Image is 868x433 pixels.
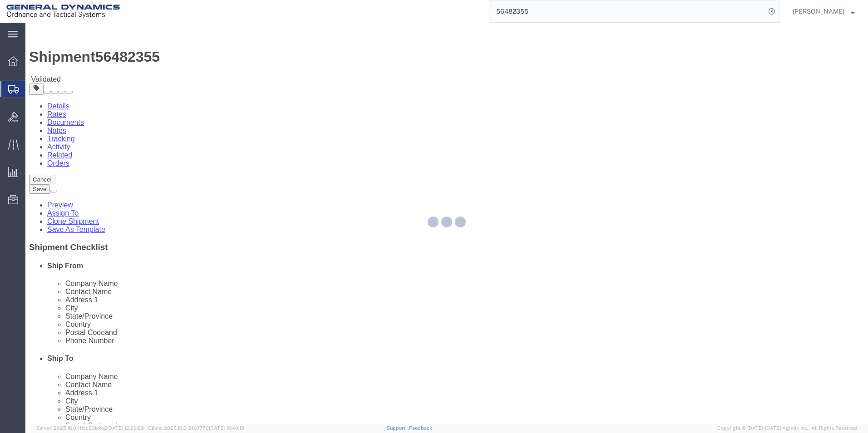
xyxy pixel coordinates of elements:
span: Client: 2025.16.0-8fc0770 [148,425,244,431]
button: [PERSON_NAME] [792,6,855,17]
span: Server: 2025.16.0-1ffcc23b9e2 [36,425,144,431]
span: [DATE] 12:29:29 [107,425,144,431]
input: Search for shipment number, reference number [489,0,765,22]
a: Support [387,425,409,431]
a: Feedback [409,425,432,431]
span: [DATE] 10:40:19 [209,425,244,431]
span: Copyright © [DATE]-[DATE] Agistix Inc., All Rights Reserved [717,424,857,432]
img: logo [6,5,120,18]
span: Perry Murray [793,6,844,16]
